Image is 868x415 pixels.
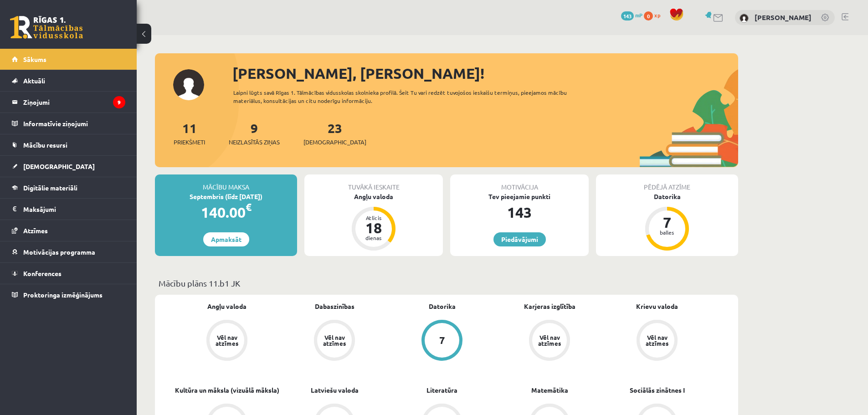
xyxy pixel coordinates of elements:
[304,192,443,201] div: Angļu valoda
[304,192,443,252] a: Angļu valoda Atlicis 18 dienas
[322,334,347,346] div: Vēl nav atzīmes
[12,284,125,305] a: Proktoringa izmēģinājums
[23,113,125,134] legend: Informatīvie ziņojumi
[496,320,603,363] a: Vēl nav atzīmes
[493,232,546,246] a: Piedāvājumi
[315,302,354,311] a: Dabaszinības
[596,174,738,192] div: Pēdējā atzīme
[23,184,77,192] span: Digitālie materiāli
[360,220,387,235] div: 18
[630,385,685,395] a: Sociālās zinātnes I
[214,334,240,346] div: Vēl nav atzīmes
[740,14,749,23] img: Markuss Bērziņš
[426,385,457,395] a: Literatūra
[232,62,738,84] div: [PERSON_NAME], [PERSON_NAME]!
[439,335,445,345] div: 7
[246,200,252,214] span: €
[229,138,280,147] span: Neizlasītās ziņas
[12,49,125,70] a: Sākums
[12,199,125,220] a: Maksājumi
[12,177,125,198] a: Digitālie materiāli
[155,174,297,192] div: Mācību maksa
[636,302,678,311] a: Krievu valoda
[23,77,45,85] span: Aktuāli
[12,241,125,262] a: Motivācijas programma
[303,138,366,147] span: [DEMOGRAPHIC_DATA]
[12,113,125,134] a: Informatīvie ziņojumi
[450,174,589,192] div: Motivācija
[388,320,496,363] a: 7
[10,16,83,39] a: Rīgas 1. Tālmācības vidusskola
[755,13,812,22] a: [PERSON_NAME]
[360,215,387,220] div: Atlicis
[12,92,125,113] a: Ziņojumi9
[654,11,660,19] span: xp
[12,263,125,284] a: Konferences
[653,215,681,230] div: 7
[12,134,125,155] a: Mācību resursi
[174,120,205,147] a: 11Priekšmeti
[23,55,46,63] span: Sākums
[233,88,583,105] div: Laipni lūgts savā Rīgas 1. Tālmācības vidusskolas skolnieka profilā. Šeit Tu vari redzēt tuvojošo...
[621,11,634,20] span: 143
[23,226,48,235] span: Atzīmes
[23,92,125,113] legend: Ziņojumi
[207,302,247,311] a: Angļu valoda
[175,385,279,395] a: Kultūra un māksla (vizuālā māksla)
[644,11,665,19] a: 0 xp
[23,141,67,149] span: Mācību resursi
[450,201,589,223] div: 143
[155,201,297,223] div: 140.00
[155,192,297,201] div: Septembris (līdz [DATE])
[23,269,62,277] span: Konferences
[303,120,366,147] a: 23[DEMOGRAPHIC_DATA]
[450,192,589,201] div: Tev pieejamie punkti
[229,120,280,147] a: 9Neizlasītās ziņas
[311,385,359,395] a: Latviešu valoda
[596,192,738,201] div: Datorika
[644,11,653,20] span: 0
[653,230,681,235] div: balles
[12,156,125,177] a: [DEMOGRAPHIC_DATA]
[12,220,125,241] a: Atzīmes
[537,334,562,346] div: Vēl nav atzīmes
[596,192,738,252] a: Datorika 7 balles
[429,302,456,311] a: Datorika
[644,334,670,346] div: Vēl nav atzīmes
[173,320,281,363] a: Vēl nav atzīmes
[23,162,95,170] span: [DEMOGRAPHIC_DATA]
[524,302,575,311] a: Karjeras izglītība
[635,11,642,19] span: mP
[603,320,711,363] a: Vēl nav atzīmes
[203,232,249,246] a: Apmaksāt
[12,70,125,91] a: Aktuāli
[23,291,103,299] span: Proktoringa izmēģinājums
[174,138,205,147] span: Priekšmeti
[304,174,443,192] div: Tuvākā ieskaite
[360,235,387,241] div: dienas
[281,320,388,363] a: Vēl nav atzīmes
[23,199,125,220] legend: Maksājumi
[621,11,642,19] a: 143 mP
[159,277,734,289] p: Mācību plāns 11.b1 JK
[531,385,568,395] a: Matemātika
[23,248,95,256] span: Motivācijas programma
[113,96,125,108] i: 9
